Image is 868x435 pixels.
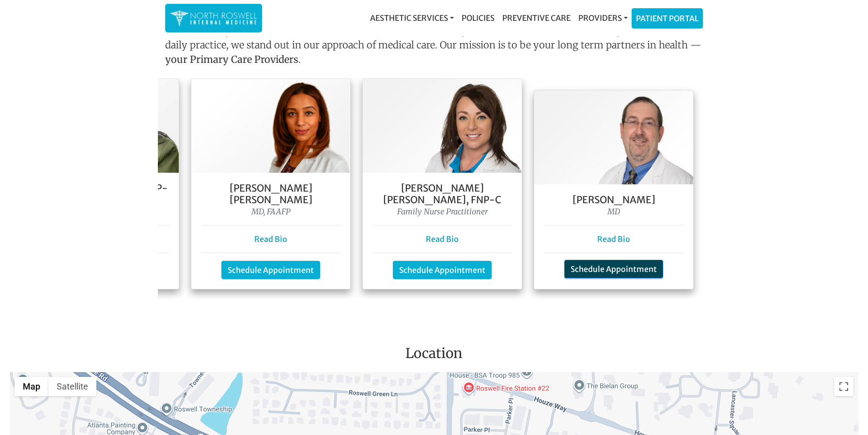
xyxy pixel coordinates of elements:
[607,207,620,216] i: MD
[366,8,458,28] a: Aesthetic Services
[170,9,257,28] img: North Roswell Internal Medicine
[834,377,853,396] button: Toggle fullscreen view
[597,234,630,244] a: Read Bio
[251,207,291,216] i: MD, FAAFP
[544,194,683,206] h5: [PERSON_NAME]
[165,53,298,65] strong: your Primary Care Providers
[201,182,341,206] h5: [PERSON_NAME] [PERSON_NAME]
[426,234,459,244] a: Read Bio
[574,8,632,28] a: Providers
[564,260,663,278] a: Schedule Appointment
[254,234,287,244] a: Read Bio
[372,182,512,206] h5: [PERSON_NAME] [PERSON_NAME], FNP-C
[15,377,48,396] button: Show street map
[458,8,498,28] a: Policies
[191,79,350,173] img: Dr. Farah Mubarak Ali MD, FAAFP
[48,377,96,396] button: Show satellite imagery
[221,261,320,279] a: Schedule Appointment
[165,23,703,71] p: By combining compassion, medical expertise, and a focus on long term health and wellness as integ...
[632,9,702,28] a: Patient Portal
[393,261,492,279] a: Schedule Appointment
[397,207,488,216] i: Family Nurse Practitioner
[7,345,861,366] h3: Location
[498,8,574,28] a: Preventive Care
[534,90,693,184] img: Dr. George Kanes
[363,79,522,173] img: Keela Weeks Leger, FNP-C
